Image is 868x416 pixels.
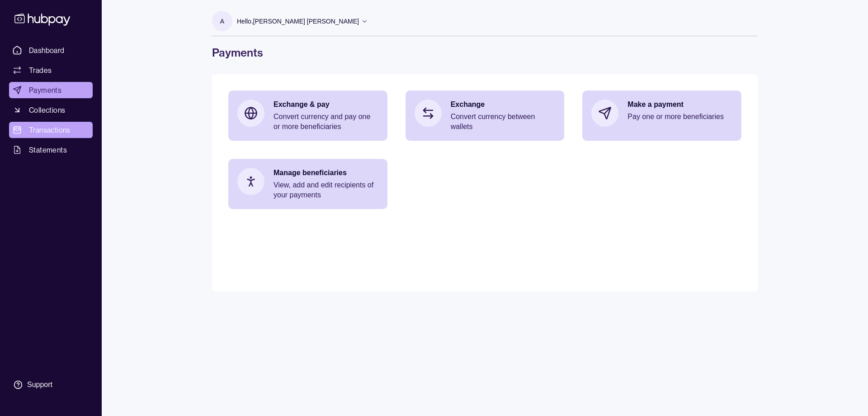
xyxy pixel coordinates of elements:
a: Exchange & payConvert currency and pay one or more beneficiaries [228,91,387,141]
a: Trades [9,62,93,78]
p: Exchange [451,100,556,110]
p: Convert currency between wallets [451,112,556,132]
a: Collections [9,102,93,118]
a: Transactions [9,122,93,138]
p: Pay one or more beneficiaries [627,112,732,122]
a: Payments [9,82,93,98]
p: Make a payment [627,100,732,110]
p: Exchange & pay [274,100,378,110]
span: Trades [29,65,52,76]
a: Make a paymentPay one or more beneficiaries [582,91,741,136]
span: Collections [29,105,65,115]
p: View, add and edit recipients of your payments [274,180,378,200]
span: Payments [29,85,61,96]
a: Manage beneficiariesView, add and edit recipients of your payments [228,159,387,209]
span: Transactions [29,124,71,135]
p: Manage beneficiaries [274,168,378,178]
a: Dashboard [9,42,93,58]
h1: Payments [212,45,758,60]
div: Support [27,380,52,390]
span: Statements [29,144,67,155]
p: A [220,16,224,26]
a: ExchangeConvert currency between wallets [406,91,565,141]
a: Support [9,375,93,394]
p: Hello, [PERSON_NAME] [PERSON_NAME] [237,16,359,26]
a: Statements [9,142,93,158]
p: Convert currency and pay one or more beneficiaries [274,112,378,132]
span: Dashboard [29,45,65,56]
